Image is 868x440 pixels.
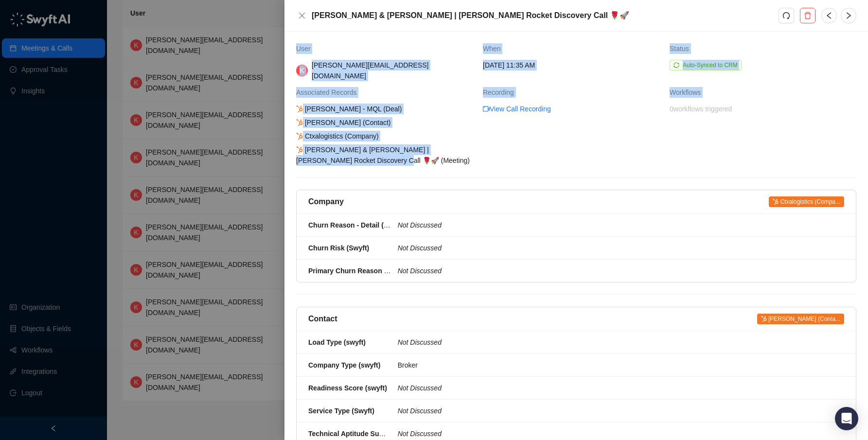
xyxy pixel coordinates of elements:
[308,313,337,325] h5: Contact
[683,62,738,69] span: Auto-Synced to CRM
[308,267,407,275] strong: Primary Churn Reason (Swyft)
[296,43,316,54] span: User
[483,104,551,114] a: video-cameraView Call Recording
[398,384,442,392] i: Not Discussed
[845,12,852,19] span: right
[782,12,790,19] span: redo
[483,43,506,54] span: When
[308,407,374,415] strong: Service Type (Swyft)
[296,87,362,98] span: Associated Records
[483,106,490,112] span: video-camera
[398,338,442,346] i: Not Discussed
[670,43,694,54] span: Status
[308,384,387,392] strong: Readiness Score (swyft)
[308,244,369,252] strong: Churn Risk (Swyft)
[835,407,858,430] div: Open Intercom Messenger
[670,87,706,98] span: Workflows
[398,267,442,275] i: Not Discussed
[483,87,519,98] span: Recording
[670,104,732,114] a: 0 workflows triggered
[295,144,477,166] div: [PERSON_NAME] & [PERSON_NAME] | [PERSON_NAME] Rocket Discovery Call 🌹🚀 (Meeting)
[398,360,838,370] div: Broker
[308,361,380,369] strong: Company Type (swyft)
[308,196,344,208] h5: Company
[312,61,428,80] span: [PERSON_NAME][EMAIL_ADDRESS][DOMAIN_NAME]
[483,60,535,70] span: [DATE] 11:35 AM
[769,196,844,208] a: Ctxalogistics (Compa...
[298,12,306,19] span: close
[308,338,366,346] strong: Load Type (swyft)
[296,10,308,21] button: Close
[398,244,442,252] i: Not Discussed
[757,314,844,324] span: [PERSON_NAME] (Conta...
[398,221,442,229] i: Not Discussed
[757,313,844,325] a: [PERSON_NAME] (Conta...
[398,407,442,415] i: Not Discussed
[295,117,392,128] div: [PERSON_NAME] (Contact)
[312,10,779,21] h5: [PERSON_NAME] & [PERSON_NAME] | [PERSON_NAME] Rocket Discovery Call 🌹🚀
[295,131,380,141] div: Ctxalogistics (Company)
[673,62,679,68] span: sync
[308,430,425,438] strong: Technical Aptitude Summary (swyft)
[769,196,844,207] span: Ctxalogistics (Compa...
[300,65,304,76] span: K
[308,221,404,229] strong: Churn Reason - Detail (Swyft)
[804,12,812,19] span: delete
[825,12,833,19] span: left
[398,430,442,438] i: Not Discussed
[295,104,403,114] div: [PERSON_NAME] - MQL (Deal)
